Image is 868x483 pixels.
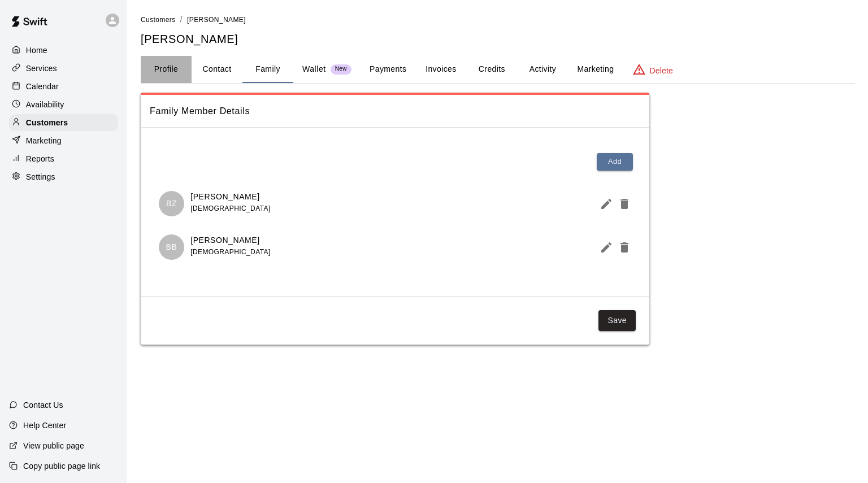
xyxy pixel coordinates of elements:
[597,153,633,171] button: Add
[9,42,118,59] a: Home
[9,168,118,185] a: Settings
[23,460,100,472] p: Copy public page link
[159,191,184,216] div: Bennett Zack
[26,45,47,56] p: Home
[141,16,176,24] span: Customers
[242,56,293,83] button: Family
[517,56,568,83] button: Activity
[180,14,183,25] li: /
[9,150,118,167] a: Reports
[23,399,63,411] p: Contact Us
[9,60,118,77] a: Services
[415,56,466,83] button: Invoices
[190,191,270,203] p: [PERSON_NAME]
[187,16,246,24] span: [PERSON_NAME]
[26,153,54,164] p: Reports
[302,63,326,75] p: Wallet
[331,66,351,73] span: New
[568,56,623,83] button: Marketing
[26,135,62,146] p: Marketing
[141,32,854,47] h5: [PERSON_NAME]
[361,56,415,83] button: Payments
[166,241,177,253] p: BB
[141,56,854,83] div: basic tabs example
[9,96,118,113] a: Availability
[190,204,270,212] span: [DEMOGRAPHIC_DATA]
[159,234,184,260] div: Benjamin Brown
[26,171,55,182] p: Settings
[26,117,68,128] p: Customers
[466,56,517,83] button: Credits
[190,234,270,246] p: [PERSON_NAME]
[166,198,177,210] p: BZ
[26,99,64,110] p: Availability
[9,114,118,131] a: Customers
[23,420,66,431] p: Help Center
[595,236,613,259] button: Edit Member
[9,78,118,95] a: Calendar
[26,81,59,92] p: Calendar
[190,248,270,256] span: [DEMOGRAPHIC_DATA]
[598,310,636,331] button: Save
[150,104,640,119] span: Family Member Details
[141,15,176,24] a: Customers
[26,63,57,74] p: Services
[9,132,118,149] a: Marketing
[613,193,631,215] button: Delete
[141,56,192,83] button: Profile
[650,65,673,76] p: Delete
[613,236,631,259] button: Delete
[192,56,242,83] button: Contact
[141,14,854,26] nav: breadcrumb
[595,193,613,215] button: Edit Member
[23,440,84,451] p: View public page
